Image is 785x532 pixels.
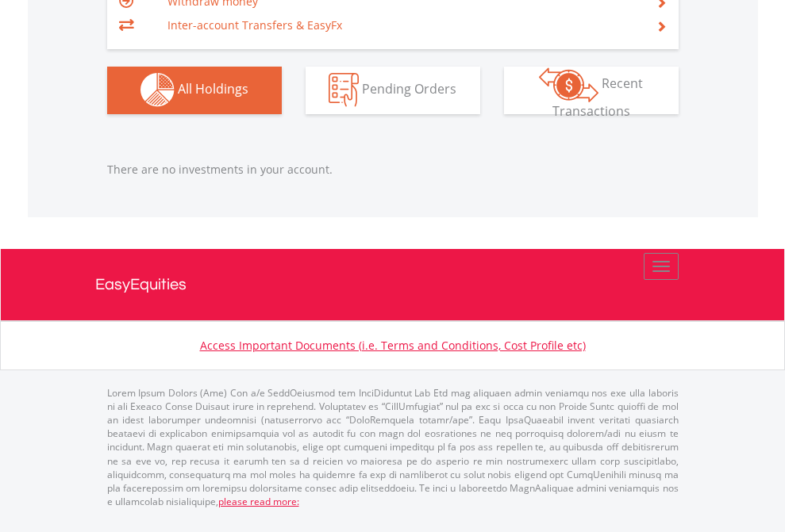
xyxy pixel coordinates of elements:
[552,75,644,120] span: Recent Transactions
[167,13,637,37] td: Inter-account Transfers & EasyFx
[95,249,691,320] a: EasyEquities
[107,162,679,178] p: There are no investments in your account.
[140,73,175,107] img: holdings-wht.png
[107,386,679,508] p: Lorem Ipsum Dolors (Ame) Con a/e SeddOeiusmod tem InciDiduntut Lab Etd mag aliquaen admin veniamq...
[200,338,586,353] a: Access Important Documents (i.e. Terms and Conditions, Cost Profile etc)
[107,67,282,114] button: All Holdings
[504,67,679,114] button: Recent Transactions
[178,80,248,98] span: All Holdings
[218,495,299,508] a: please read more:
[539,67,598,102] img: transactions-zar-wht.png
[362,80,456,98] span: Pending Orders
[306,67,480,114] button: Pending Orders
[329,73,359,107] img: pending_instructions-wht.png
